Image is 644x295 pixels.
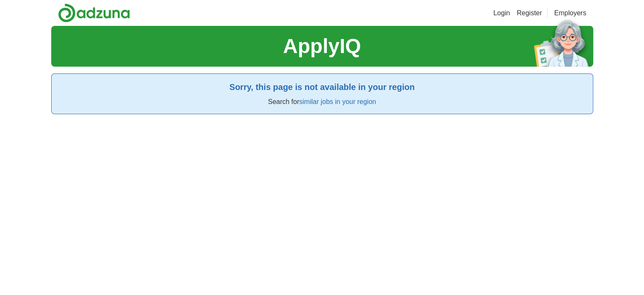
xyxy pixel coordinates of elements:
[58,97,586,107] p: Search for
[554,8,586,18] a: Employers
[58,3,130,22] img: Adzuna logo
[58,81,586,93] h2: Sorry, this page is not available in your region
[283,31,361,62] h1: ApplyIQ
[517,8,542,18] a: Register
[493,8,510,18] a: Login
[299,98,376,105] a: similar jobs in your region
